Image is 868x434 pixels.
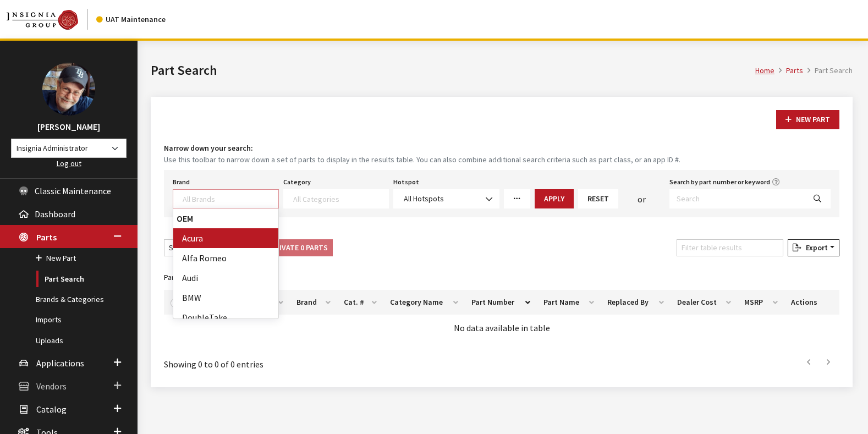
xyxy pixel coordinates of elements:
[801,243,828,252] span: Export
[164,142,839,154] h4: Narrow down your search:
[36,232,57,243] span: Parts
[784,290,826,315] th: Actions
[393,189,499,208] span: All Hotspots
[578,189,618,208] button: Reset
[36,381,67,392] span: Vendors
[669,177,770,187] label: Search by part number or keyword
[35,185,111,196] span: Classic Maintenance
[671,290,738,315] th: Dealer Cost: activate to sort column ascending
[173,268,278,288] li: Audi
[36,404,67,415] span: Catalog
[383,290,465,315] th: Category Name: activate to sort column ascending
[173,288,278,307] li: BMW
[404,194,444,204] span: All Hotspots
[669,189,805,208] input: Search
[400,193,492,205] span: All Hotspots
[283,177,311,187] label: Category
[293,194,389,204] textarea: Search
[535,189,574,208] button: Apply
[151,61,755,80] h1: Part Search
[173,208,278,228] strong: OEM
[57,158,81,168] a: Log out
[774,65,803,76] li: Parts
[755,65,774,75] a: Home
[738,290,784,315] th: MSRP: activate to sort column ascending
[393,177,419,187] label: Hotspot
[96,14,166,25] div: UAT Maintenance
[11,120,127,133] h3: [PERSON_NAME]
[537,290,601,315] th: Part Name: activate to sort column ascending
[283,189,389,208] span: Select a Category
[173,248,278,268] li: Alfa Romeo
[290,290,337,315] th: Brand: activate to sort column ascending
[601,290,671,315] th: Replaced By: activate to sort column ascending
[7,10,78,30] img: Catalog Maintenance
[788,239,839,256] button: Export
[164,265,839,290] caption: Part search results:
[35,208,75,219] span: Dashboard
[677,239,783,256] input: Filter table results
[183,194,278,204] textarea: Search
[173,189,279,208] span: Select a Brand
[173,307,278,327] li: DoubleTake
[173,228,278,248] li: Acura
[776,110,839,129] button: New Part
[164,315,839,341] td: No data available in table
[618,193,665,206] div: or
[804,189,831,208] button: Search
[164,350,438,371] div: Showing 0 to 0 of 0 entries
[337,290,383,315] th: Cat. #: activate to sort column ascending
[504,189,530,208] a: More Filters
[42,63,95,116] img: Ray Goodwin
[7,9,96,30] a: Insignia Group logo
[164,154,839,166] small: Use this toolbar to narrow down a set of parts to display in the results table. You can also comb...
[173,177,190,187] label: Brand
[803,65,853,76] li: Part Search
[465,290,537,315] th: Part Number: activate to sort column descending
[36,358,84,369] span: Applications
